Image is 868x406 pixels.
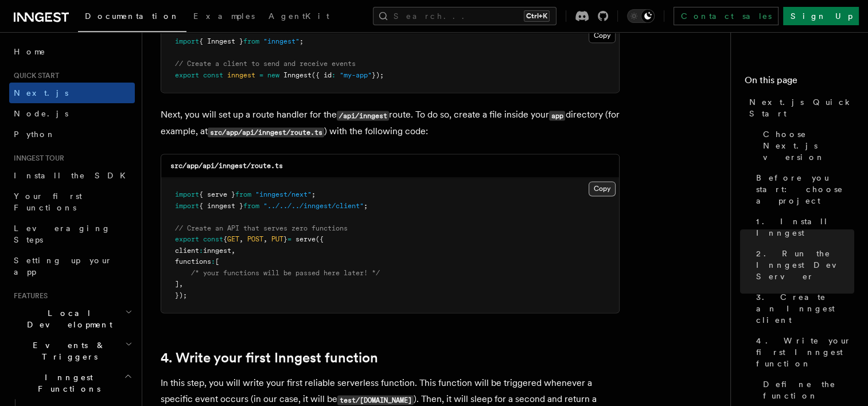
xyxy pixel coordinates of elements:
span: /* your functions will be passed here later! */ [191,269,380,277]
span: Home [14,46,46,57]
span: const [203,235,223,243]
span: Leveraging Steps [14,224,111,244]
h4: On this page [745,73,854,92]
span: // Create an API that serves zero functions [175,224,348,232]
a: 4. Write your first Inngest function [161,350,378,366]
span: { serve } [199,190,235,198]
a: Contact sales [674,7,779,25]
a: Sign Up [783,7,859,25]
a: Choose Next.js version [758,124,854,167]
span: ; [312,190,316,198]
span: Events & Triggers [9,339,125,362]
button: Search...Ctrl+K [373,7,556,25]
span: Next.js [14,88,68,97]
span: Choose Next.js version [763,128,854,163]
span: { inngest } [199,202,243,210]
a: 2. Run the Inngest Dev Server [752,243,854,287]
span: from [243,202,259,210]
a: Home [9,41,135,62]
a: 4. Write your first Inngest function [752,330,854,374]
span: PUT [271,235,283,243]
a: AgentKit [262,3,336,31]
span: new [267,71,279,79]
a: 3. Create an Inngest client [752,287,854,330]
span: Before you start: choose a project [756,172,854,206]
span: POST [247,235,263,243]
span: = [259,71,263,79]
span: [ [215,257,219,266]
a: Examples [186,3,262,31]
span: from [243,37,259,45]
span: 2. Run the Inngest Dev Server [756,248,854,282]
span: , [231,247,235,255]
a: Next.js Quick Start [745,92,854,124]
a: Next.js [9,83,135,103]
span: AgentKit [268,11,329,21]
span: from [235,190,251,198]
span: Inngest [283,71,312,79]
span: serve [295,235,316,243]
button: Inngest Functions [9,367,135,399]
span: ({ [316,235,324,243]
button: Local Development [9,303,135,335]
a: Python [9,124,135,145]
span: "inngest" [263,37,299,45]
span: import [175,37,199,45]
a: Before you start: choose a project [752,167,854,211]
span: client [175,247,199,255]
span: 4. Write your first Inngest function [756,335,854,369]
span: } [283,235,287,243]
span: Documentation [85,11,180,21]
a: Setting up your app [9,250,135,282]
span: const [203,71,223,79]
code: src/app/api/inngest/route.ts [208,127,324,137]
a: Leveraging Steps [9,218,135,250]
span: 1. Install Inngest [756,216,854,239]
span: { Inngest } [199,37,243,45]
span: Setting up your app [14,256,112,276]
span: Examples [193,11,255,21]
span: inngest [203,247,231,255]
span: Local Development [9,307,125,330]
span: inngest [227,71,255,79]
span: }); [372,71,384,79]
span: 3. Create an Inngest client [756,291,854,326]
a: Define the function [758,374,854,406]
span: "inngest/next" [255,190,312,198]
span: Define the function [763,378,854,401]
span: : [211,257,215,266]
span: ] [175,280,179,288]
span: Install the SDK [14,171,133,180]
button: Events & Triggers [9,335,135,367]
code: test/[DOMAIN_NAME] [337,395,414,405]
span: export [175,71,199,79]
p: Next, you will set up a route handler for the route. To do so, create a file inside your director... [161,107,620,140]
span: import [175,190,199,198]
kbd: Ctrl+K [524,10,550,22]
span: ; [364,202,368,210]
button: Copy [589,28,616,43]
span: Quick start [9,71,59,80]
span: export [175,235,199,243]
span: Inngest tour [9,154,64,163]
a: 1. Install Inngest [752,211,854,243]
span: Your first Functions [14,192,82,212]
span: GET [227,235,239,243]
a: Node.js [9,103,135,124]
span: : [199,247,203,255]
span: import [175,202,199,210]
span: , [263,235,267,243]
span: Next.js Quick Start [749,96,854,119]
button: Toggle dark mode [627,9,655,23]
button: Copy [589,181,616,196]
a: Your first Functions [9,186,135,218]
span: Features [9,291,48,300]
span: , [239,235,243,243]
a: Documentation [78,3,186,32]
span: "my-app" [340,71,372,79]
span: , [179,280,183,288]
span: // Create a client to send and receive events [175,60,356,68]
span: { [223,235,227,243]
a: Install the SDK [9,165,135,186]
span: Inngest Functions [9,372,124,395]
